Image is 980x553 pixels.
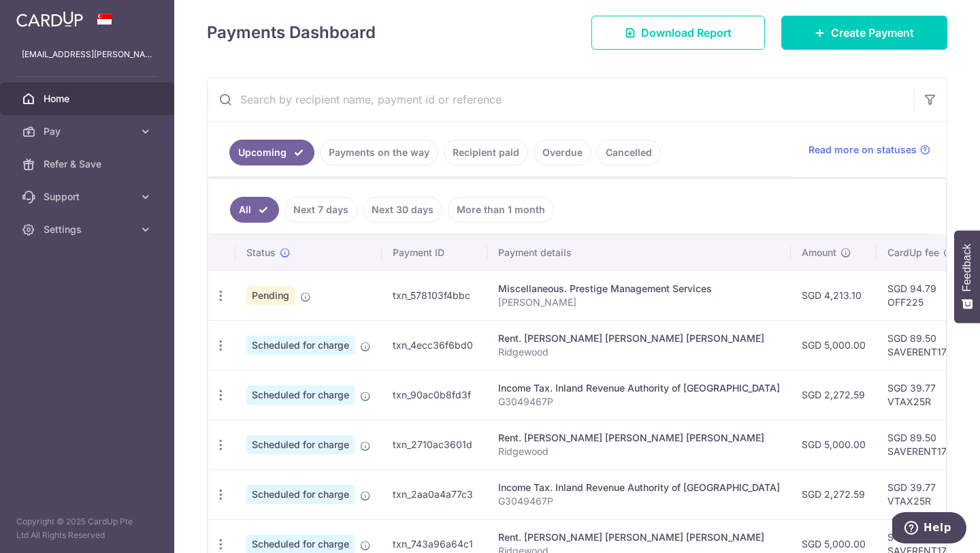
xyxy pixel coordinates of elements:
div: Rent. [PERSON_NAME] [PERSON_NAME] [PERSON_NAME] [498,431,780,445]
td: txn_4ecc36f6bd0 [382,320,487,370]
td: txn_90ac0b8fd3f [382,370,487,420]
a: Next 30 days [363,197,442,223]
td: SGD 5,000.00 [791,420,877,469]
div: Income Tax. Inland Revenue Authority of [GEOGRAPHIC_DATA] [498,481,780,494]
th: Payment details [487,235,791,270]
div: Rent. [PERSON_NAME] [PERSON_NAME] [PERSON_NAME] [498,332,780,345]
input: Search by recipient name, payment id or reference [208,78,914,121]
a: More than 1 month [448,197,554,223]
th: Payment ID [382,235,487,270]
span: Read more on statuses [808,143,917,157]
iframe: Opens a widget where you can find more information [892,512,966,546]
a: Recipient paid [444,140,528,165]
span: Status [246,246,276,259]
h4: Payments Dashboard [207,20,376,45]
td: txn_2710ac3601d [382,420,487,469]
p: G3049467P [498,395,780,409]
p: [PERSON_NAME] [498,296,780,309]
td: SGD 4,213.10 [791,270,877,320]
a: Create Payment [781,16,947,50]
td: SGD 89.50 SAVERENT179 [877,420,965,469]
a: Download Report [591,16,765,50]
span: Scheduled for charge [246,336,355,355]
div: Miscellaneous. Prestige Management Services [498,282,780,296]
td: SGD 2,272.59 [791,370,877,420]
td: txn_2aa0a4a77c3 [382,469,487,519]
p: Ridgewood [498,445,780,458]
td: SGD 89.50 SAVERENT179 [877,320,965,370]
a: Upcoming [229,140,314,165]
div: Income Tax. Inland Revenue Authority of [GEOGRAPHIC_DATA] [498,381,780,395]
a: Next 7 days [284,197,357,223]
td: SGD 2,272.59 [791,469,877,519]
p: [EMAIL_ADDRESS][PERSON_NAME][DOMAIN_NAME] [22,48,152,61]
span: Scheduled for charge [246,435,355,454]
td: SGD 39.77 VTAX25R [877,370,965,420]
a: Read more on statuses [808,143,930,157]
span: Support [44,190,133,204]
span: Download Report [641,25,732,41]
span: Settings [44,223,133,236]
span: Pay [44,125,133,138]
td: SGD 94.79 OFF225 [877,270,965,320]
span: Pending [246,286,295,305]
span: Feedback [961,244,973,291]
div: Rent. [PERSON_NAME] [PERSON_NAME] [PERSON_NAME] [498,531,780,544]
a: Cancelled [597,140,661,165]
span: Scheduled for charge [246,385,355,405]
a: All [230,197,279,223]
span: Refer & Save [44,157,133,171]
img: CardUp [16,11,83,27]
span: Home [44,92,133,106]
td: txn_578103f4bbc [382,270,487,320]
td: SGD 5,000.00 [791,320,877,370]
p: G3049467P [498,494,780,508]
a: Overdue [534,140,591,165]
span: Amount [802,246,836,259]
p: Ridgewood [498,345,780,359]
span: Create Payment [831,25,914,41]
span: CardUp fee [887,246,939,259]
td: SGD 39.77 VTAX25R [877,469,965,519]
button: Feedback - Show survey [954,230,980,323]
span: Scheduled for charge [246,485,355,504]
a: Payments on the way [320,140,438,165]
